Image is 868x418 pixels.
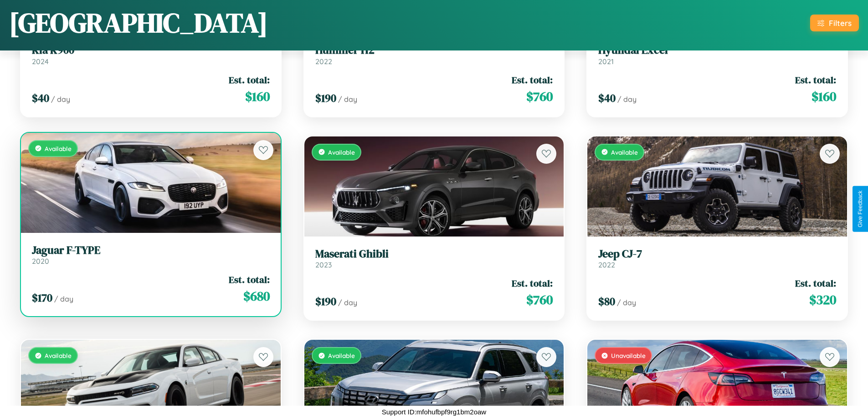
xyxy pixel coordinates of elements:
[32,290,52,305] span: $ 170
[328,148,355,156] span: Available
[32,244,270,257] h3: Jaguar F-TYPE
[32,44,270,66] a: Kia K9002024
[795,73,836,86] span: Est. total:
[617,298,636,307] span: / day
[328,352,355,359] span: Available
[315,247,553,261] h3: Maserati Ghibli
[32,57,49,66] span: 2024
[315,44,553,66] a: Hummer H22022
[611,352,646,359] span: Unavailable
[598,44,836,66] a: Hyundai Excel2021
[51,95,70,104] span: / day
[229,73,270,86] span: Est. total:
[526,87,553,106] span: $ 760
[598,57,614,66] span: 2021
[315,294,336,309] span: $ 190
[809,291,836,309] span: $ 320
[857,191,863,227] div: Give Feedback
[32,257,49,266] span: 2020
[32,44,270,57] h3: Kia K900
[812,87,836,106] span: $ 160
[795,277,836,290] span: Est. total:
[32,244,270,266] a: Jaguar F-TYPE2020
[9,4,268,41] h1: [GEOGRAPHIC_DATA]
[598,294,615,309] span: $ 80
[229,273,270,286] span: Est. total:
[598,91,616,106] span: $ 40
[315,44,553,57] h3: Hummer H2
[315,91,336,106] span: $ 190
[338,95,357,104] span: / day
[810,15,859,31] button: Filters
[382,406,486,418] p: Support ID: mfohufbpf9rg1bm2oaw
[245,87,270,106] span: $ 160
[315,260,332,269] span: 2023
[829,18,852,28] div: Filters
[526,291,553,309] span: $ 760
[338,298,357,307] span: / day
[512,73,553,86] span: Est. total:
[598,247,836,261] h3: Jeep CJ-7
[315,57,332,66] span: 2022
[617,95,637,104] span: / day
[598,260,615,269] span: 2022
[315,247,553,270] a: Maserati Ghibli2023
[611,148,638,156] span: Available
[598,44,836,57] h3: Hyundai Excel
[598,247,836,270] a: Jeep CJ-72022
[243,287,270,305] span: $ 680
[32,91,49,106] span: $ 40
[54,294,73,303] span: / day
[45,145,72,152] span: Available
[512,277,553,290] span: Est. total:
[45,352,72,359] span: Available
